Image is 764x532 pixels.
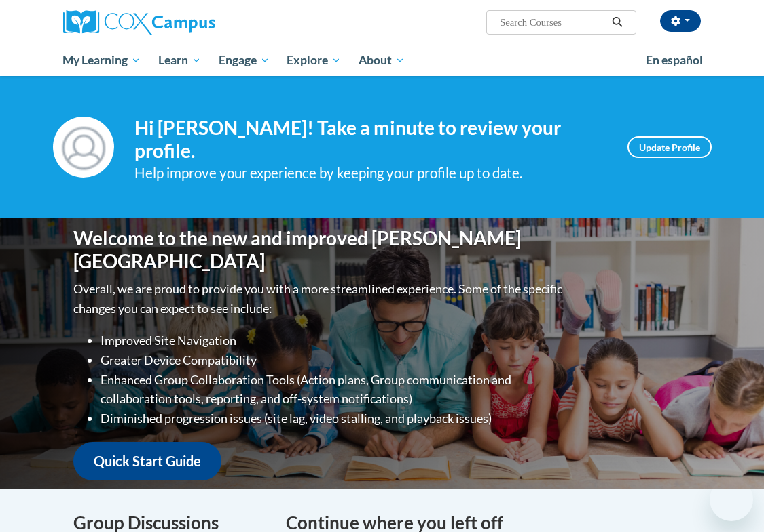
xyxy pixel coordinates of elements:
li: Diminished progression issues (site lag, video stalling, and playback issues) [101,409,566,428]
a: Engage [210,45,278,76]
a: Explore [278,45,350,76]
li: Improved Site Navigation [101,331,566,350]
img: Cox Campus [63,10,215,35]
a: About [350,45,414,76]
h1: Welcome to the new and improved [PERSON_NAME][GEOGRAPHIC_DATA] [73,227,566,272]
iframe: Button to launch messaging window [710,478,753,521]
span: Explore [287,52,341,68]
a: Cox Campus [63,10,262,35]
span: Engage [219,52,270,68]
span: Learn [158,52,201,68]
a: Update Profile [627,136,712,158]
div: Help improve your experience by keeping your profile up to date. [134,162,607,184]
button: Account Settings [660,10,701,32]
button: Search [607,14,627,30]
li: Greater Device Compatibility [101,350,566,370]
span: My Learning [62,52,141,68]
h4: Hi [PERSON_NAME]! Take a minute to review your profile. [134,117,607,162]
div: Main menu [53,45,712,76]
a: Quick Start Guide [73,442,221,480]
span: About [359,52,405,68]
input: Search Courses [498,14,607,30]
a: En español [637,46,712,75]
a: Learn [149,45,210,76]
span: En español [646,53,703,67]
img: Profile Image [53,117,114,178]
p: Overall, we are proud to provide you with a more streamlined experience. Some of the specific cha... [73,279,566,319]
li: Enhanced Group Collaboration Tools (Action plans, Group communication and collaboration tools, re... [101,370,566,409]
a: My Learning [54,45,150,76]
